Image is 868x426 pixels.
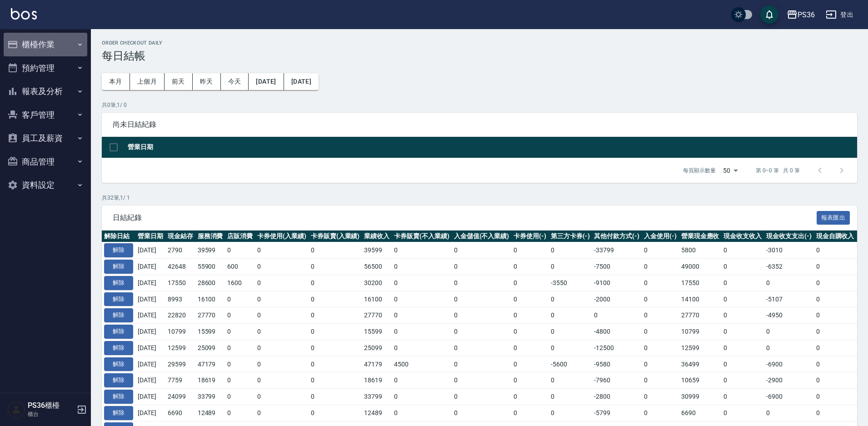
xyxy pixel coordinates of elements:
button: 解除 [104,406,133,420]
th: 解除日結 [102,231,135,242]
td: 0 [721,324,764,340]
th: 服務消費 [195,231,225,242]
button: 預約管理 [4,56,87,80]
td: 2790 [165,242,195,259]
td: 0 [392,242,452,259]
td: 0 [814,405,857,421]
td: 0 [255,259,309,275]
td: 39599 [362,242,392,259]
td: 0 [511,324,549,340]
button: 上個月 [130,73,165,90]
td: 0 [814,275,857,291]
td: -6352 [764,259,814,275]
td: 0 [309,372,362,389]
td: 0 [721,340,764,356]
td: 0 [511,389,549,405]
td: 17550 [679,275,722,291]
td: 0 [814,389,857,405]
button: 今天 [221,73,249,90]
td: 0 [309,291,362,307]
th: 營業現金應收 [679,231,722,242]
td: [DATE] [135,275,165,291]
p: 第 0–0 筆 共 0 筆 [756,166,800,175]
td: [DATE] [135,372,165,389]
button: 解除 [104,308,133,322]
td: 0 [255,405,309,421]
td: 0 [721,389,764,405]
td: 15599 [195,324,225,340]
td: -6900 [764,389,814,405]
td: 0 [549,307,592,324]
td: 29599 [165,356,195,372]
td: 0 [309,242,362,259]
td: 0 [452,405,512,421]
button: 員工及薪資 [4,126,87,150]
button: 昨天 [193,73,221,90]
td: 0 [511,291,549,307]
div: 50 [719,158,741,183]
td: 0 [814,291,857,307]
td: 0 [549,340,592,356]
th: 入金儲值(不入業績) [452,231,512,242]
td: 0 [814,356,857,372]
td: 0 [255,356,309,372]
td: 0 [642,291,679,307]
td: 0 [764,340,814,356]
td: 0 [642,372,679,389]
th: 卡券販賣(不入業績) [392,231,452,242]
td: 0 [452,242,512,259]
td: 27770 [195,307,225,324]
td: 0 [309,324,362,340]
h5: PS36櫃檯 [28,401,74,410]
td: 0 [309,356,362,372]
th: 業績收入 [362,231,392,242]
button: 資料設定 [4,173,87,197]
td: 600 [225,259,255,275]
td: 0 [255,291,309,307]
th: 店販消費 [225,231,255,242]
button: 本月 [102,73,130,90]
td: 0 [642,307,679,324]
td: 0 [255,324,309,340]
td: -9100 [592,275,642,291]
td: 0 [642,340,679,356]
td: 30999 [679,389,722,405]
th: 卡券販賣(入業績) [309,231,362,242]
td: 16100 [362,291,392,307]
td: 33799 [362,389,392,405]
th: 卡券使用(入業績) [255,231,309,242]
td: 0 [814,324,857,340]
td: 0 [255,242,309,259]
td: -9580 [592,356,642,372]
td: 0 [392,307,452,324]
p: 櫃台 [28,410,74,418]
td: 0 [721,291,764,307]
button: 解除 [104,357,133,371]
td: [DATE] [135,340,165,356]
td: 0 [721,372,764,389]
button: 解除 [104,325,133,339]
td: 0 [642,259,679,275]
td: 25099 [362,340,392,356]
td: 0 [452,275,512,291]
td: 0 [814,372,857,389]
td: 0 [452,372,512,389]
button: 報表匯出 [817,211,850,225]
img: Logo [11,8,37,20]
td: -33799 [592,242,642,259]
td: 0 [225,242,255,259]
td: 0 [549,405,592,421]
td: 12489 [362,405,392,421]
td: 33799 [195,389,225,405]
td: [DATE] [135,307,165,324]
td: 0 [721,275,764,291]
td: 0 [549,291,592,307]
td: -7960 [592,372,642,389]
td: [DATE] [135,291,165,307]
td: 0 [511,356,549,372]
td: 0 [309,340,362,356]
td: 56500 [362,259,392,275]
td: 12599 [679,340,722,356]
td: 0 [814,340,857,356]
td: 0 [642,356,679,372]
